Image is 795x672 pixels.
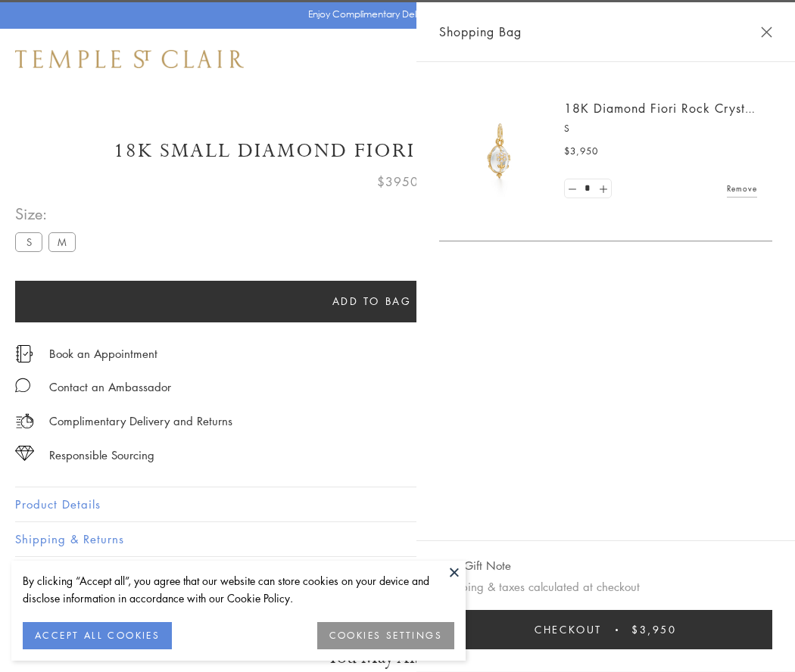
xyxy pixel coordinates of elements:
[15,50,244,68] img: Temple St. Clair
[15,138,780,164] h1: 18K Small Diamond Fiori Rock Crystal Amulet
[439,610,772,649] button: Checkout $3,950
[439,577,772,596] p: Shipping & taxes calculated at checkout
[23,572,454,607] div: By clicking “Accept all”, you agree that our website can store cookies on your device and disclos...
[15,232,42,251] label: S
[535,621,602,638] span: Checkout
[317,622,454,649] button: COOKIES SETTINGS
[15,487,780,521] button: Product Details
[49,378,171,397] div: Contact an Ambassador
[23,622,172,649] button: ACCEPT ALL COOKIES
[15,446,34,461] img: icon_sourcing.svg
[564,144,598,159] span: $3,950
[308,7,480,22] p: Enjoy Complimentary Delivery & Returns
[49,345,157,362] a: Book an Appointment
[48,232,76,251] label: M
[595,179,610,198] a: Set quantity to 2
[332,293,412,310] span: Add to bag
[377,172,419,191] span: $3950
[564,121,757,136] p: S
[727,180,757,197] a: Remove
[439,556,511,575] button: Add Gift Note
[15,201,82,226] span: Size:
[15,522,780,556] button: Shipping & Returns
[49,446,154,465] div: Responsible Sourcing
[631,621,677,638] span: $3,950
[565,179,580,198] a: Set quantity to 0
[761,26,772,38] button: Close Shopping Bag
[49,412,232,431] p: Complimentary Delivery and Returns
[454,106,545,197] img: P51889-E11FIORI
[439,22,522,42] span: Shopping Bag
[15,378,30,393] img: MessageIcon-01_2.svg
[15,412,34,431] img: icon_delivery.svg
[15,281,728,322] button: Add to bag
[15,345,33,362] img: icon_appointment.svg
[15,557,780,591] button: Gifting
